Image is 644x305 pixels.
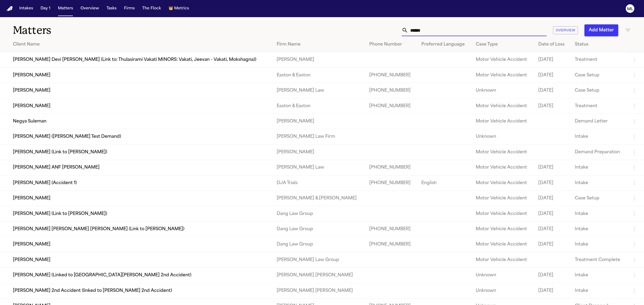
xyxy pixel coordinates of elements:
[575,41,623,48] div: Status
[272,129,365,144] td: [PERSON_NAME] Law Firm
[13,41,268,48] div: Client Name
[471,221,534,237] td: Motor Vehicle Accident
[584,24,618,36] button: Add Matter
[570,52,627,68] td: Treatment
[272,98,365,114] td: Easton & Easton
[471,52,534,68] td: Motor Vehicle Accident
[534,98,570,114] td: [DATE]
[471,98,534,114] td: Motor Vehicle Accident
[272,283,365,298] td: [PERSON_NAME] [PERSON_NAME]
[570,68,627,83] td: Case Setup
[534,160,570,175] td: [DATE]
[272,237,365,252] td: Dang Law Group
[570,129,627,144] td: Intake
[538,41,566,48] div: Date of Loss
[471,283,534,298] td: Unknown
[365,68,417,83] td: [PHONE_NUMBER]
[570,252,627,267] td: Treatment Complete
[272,252,365,267] td: [PERSON_NAME] Law Group
[570,160,627,175] td: Intake
[534,268,570,283] td: [DATE]
[365,221,417,237] td: [PHONE_NUMBER]
[56,4,75,13] button: Matters
[534,83,570,98] td: [DATE]
[365,98,417,114] td: [PHONE_NUMBER]
[272,191,365,206] td: [PERSON_NAME] & [PERSON_NAME]
[471,206,534,221] td: Motor Vehicle Accident
[570,175,627,191] td: Intake
[6,6,13,11] img: Finch Logo
[471,175,534,191] td: Motor Vehicle Accident
[122,4,137,13] button: Firms
[534,191,570,206] td: [DATE]
[570,191,627,206] td: Case Setup
[534,68,570,83] td: [DATE]
[13,24,198,37] h1: Matters
[272,114,365,129] td: [PERSON_NAME]
[272,83,365,98] td: [PERSON_NAME] Law
[471,83,534,98] td: Unknown
[570,114,627,129] td: Demand Letter
[471,114,534,129] td: Motor Vehicle Accident
[272,268,365,283] td: [PERSON_NAME] [PERSON_NAME]
[570,221,627,237] td: Intake
[570,144,627,160] td: Demand Preparation
[534,206,570,221] td: [DATE]
[471,144,534,160] td: Motor Vehicle Accident
[534,237,570,252] td: [DATE]
[471,129,534,144] td: Unknown
[365,175,417,191] td: [PHONE_NUMBER]
[272,175,365,191] td: DJA Trials
[417,175,471,191] td: English
[570,98,627,114] td: Treatment
[570,83,627,98] td: Case Setup
[570,268,627,283] td: Intake
[570,283,627,298] td: Intake
[272,221,365,237] td: Dang Law Group
[272,160,365,175] td: [PERSON_NAME] Law
[104,4,119,13] button: Tasks
[78,4,101,13] button: Overview
[471,237,534,252] td: Motor Vehicle Accident
[140,4,163,13] button: The Flock
[272,52,365,68] td: [PERSON_NAME]
[38,4,53,13] button: Day 1
[17,4,35,13] button: Intakes
[476,41,530,48] div: Case Type
[534,175,570,191] td: [DATE]
[471,191,534,206] td: Motor Vehicle Accident
[534,52,570,68] td: [DATE]
[272,144,365,160] td: [PERSON_NAME]
[471,160,534,175] td: Motor Vehicle Accident
[277,41,361,48] div: Firm Name
[6,6,13,11] a: Home
[272,68,365,83] td: Easton & Easton
[570,237,627,252] td: Intake
[553,26,578,35] button: Overview
[365,237,417,252] td: [PHONE_NUMBER]
[471,268,534,283] td: Unknown
[471,252,534,267] td: Motor Vehicle Accident
[166,4,191,13] button: crownMetrics
[471,68,534,83] td: Motor Vehicle Accident
[534,283,570,298] td: [DATE]
[421,41,467,48] div: Preferred Language
[369,41,413,48] div: Phone Number
[534,221,570,237] td: [DATE]
[365,83,417,98] td: [PHONE_NUMBER]
[365,160,417,175] td: [PHONE_NUMBER]
[272,206,365,221] td: Dang Law Group
[570,206,627,221] td: Intake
